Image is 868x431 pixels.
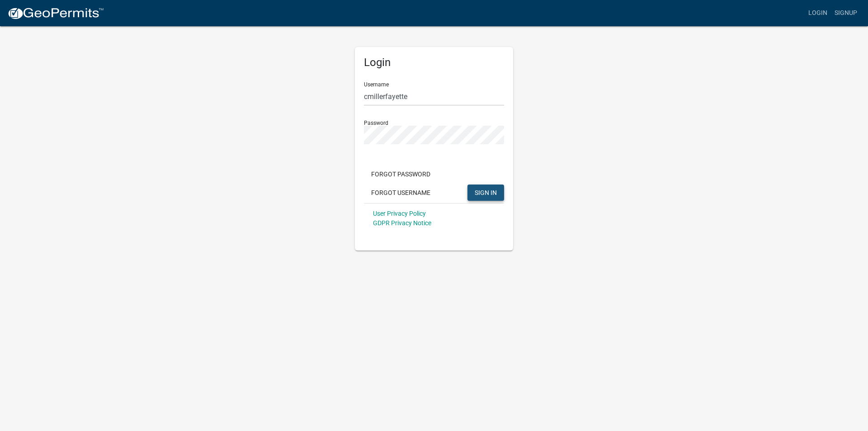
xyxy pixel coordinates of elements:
[805,5,831,22] a: Login
[364,166,438,182] button: Forgot Password
[373,219,431,227] a: GDPR Privacy Notice
[831,5,861,22] a: Signup
[364,56,504,69] h5: Login
[373,210,426,217] a: User Privacy Policy
[364,185,438,201] button: Forgot Username
[467,185,504,201] button: SIGN IN
[475,189,497,196] span: SIGN IN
